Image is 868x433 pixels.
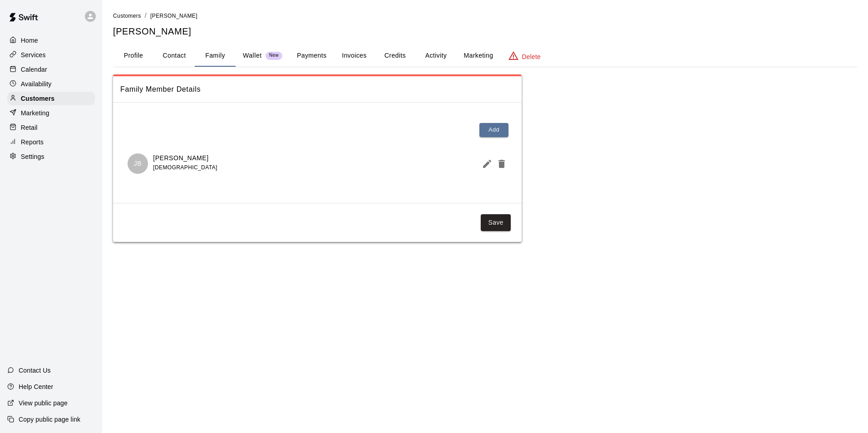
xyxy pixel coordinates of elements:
[7,135,95,149] a: Reports
[145,11,147,20] li: /
[21,94,54,103] p: Customers
[266,53,282,59] span: New
[21,65,47,74] p: Calendar
[478,155,493,173] button: Edit Member
[154,45,195,67] button: Contact
[19,415,80,424] p: Copy public page link
[113,12,141,19] a: Customers
[7,34,95,47] a: Home
[243,51,262,60] p: Wallet
[21,36,38,45] p: Home
[493,155,507,173] button: Delete
[113,11,857,21] nav: breadcrumb
[113,25,857,38] h5: [PERSON_NAME]
[134,159,142,168] p: JB
[7,106,95,120] a: Marketing
[113,45,154,67] button: Profile
[21,79,52,89] p: Availability
[7,77,95,91] a: Availability
[7,48,95,62] a: Services
[479,123,508,137] button: Add
[153,153,217,163] p: [PERSON_NAME]
[522,52,541,61] p: Delete
[19,366,51,375] p: Contact Us
[7,63,95,76] a: Calendar
[290,45,334,67] button: Payments
[19,399,68,408] p: View public page
[19,382,53,391] p: Help Center
[7,92,95,105] a: Customers
[21,138,44,147] p: Reports
[456,45,500,67] button: Marketing
[481,214,511,231] button: Save
[334,45,375,67] button: Invoices
[7,150,95,163] a: Settings
[195,45,236,67] button: Family
[415,45,456,67] button: Activity
[113,13,141,19] span: Customers
[7,121,95,134] a: Retail
[128,153,148,174] div: Jake Brix
[21,123,38,132] p: Retail
[150,13,197,19] span: [PERSON_NAME]
[113,45,857,67] div: basic tabs example
[21,152,44,161] p: Settings
[21,50,46,59] p: Services
[120,84,514,95] span: Family Member Details
[21,108,49,118] p: Marketing
[375,45,415,67] button: Credits
[153,164,217,171] span: [DEMOGRAPHIC_DATA]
